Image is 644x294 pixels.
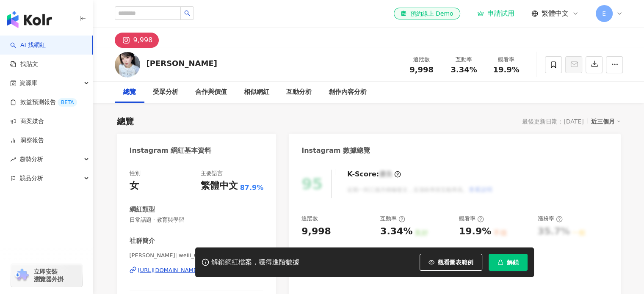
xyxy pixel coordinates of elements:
div: 合作與價值 [195,87,227,97]
div: 預約線上 Demo [401,9,453,18]
a: 找貼文 [10,60,38,69]
span: rise [10,157,16,162]
div: 漲粉率 [538,215,563,223]
div: 相似網紅 [244,87,269,97]
div: 總覽 [123,87,136,97]
button: 觀看圖表範例 [420,254,482,271]
div: 繁體中文 [201,179,238,192]
img: KOL Avatar [115,52,140,77]
div: 互動率 [448,55,480,64]
div: Instagram 數據總覽 [301,146,370,155]
div: 3.34% [380,225,412,238]
a: searchAI 找網紅 [10,41,46,49]
a: 申請試用 [477,9,514,18]
div: K-Score : [347,170,401,179]
img: logo [7,11,52,28]
div: 解鎖網紅檔案，獲得進階數據 [211,258,299,267]
div: 性別 [130,170,141,177]
span: E [602,9,606,18]
a: 商案媒合 [10,117,44,126]
div: 網紅類型 [130,205,155,214]
div: 社群簡介 [130,236,155,245]
div: 觀看率 [459,215,484,223]
span: 9,998 [409,65,434,74]
span: 競品分析 [19,169,43,188]
span: 19.9% [493,66,519,74]
span: search [184,10,190,16]
a: 效益預測報告BETA [10,98,77,107]
div: 觀看率 [490,55,522,64]
div: 總覽 [117,115,134,127]
div: [PERSON_NAME] [146,58,217,69]
div: 受眾分析 [153,87,178,97]
div: 9,998 [301,225,331,238]
span: 3.34% [451,66,477,74]
button: 解鎖 [489,254,528,271]
div: 最後更新日期：[DATE] [522,118,583,125]
a: 預約線上 Demo [394,8,460,19]
button: 9,998 [115,33,159,48]
div: 互動率 [380,215,405,223]
span: 87.9% [240,183,264,192]
div: 9,998 [133,34,153,46]
span: 解鎖 [507,259,519,266]
img: chrome extension [14,269,30,282]
div: Instagram 網紅基本資料 [130,146,212,155]
a: chrome extension立即安裝 瀏覽器外掛 [11,264,82,287]
span: 日常話題 · 教育與學習 [130,216,264,224]
div: 女 [130,179,139,192]
div: 19.9% [459,225,491,238]
div: 追蹤數 [406,55,438,64]
span: 立即安裝 瀏覽器外掛 [34,268,64,283]
div: 互動分析 [286,87,312,97]
span: 繁體中文 [542,9,569,18]
div: 近三個月 [591,116,621,127]
span: 資源庫 [19,74,37,93]
span: 趨勢分析 [19,150,43,169]
a: 洞察報告 [10,136,44,145]
div: 創作內容分析 [329,87,367,97]
div: 主要語言 [201,170,223,177]
span: 觀看圖表範例 [438,259,473,266]
div: 追蹤數 [301,215,318,223]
